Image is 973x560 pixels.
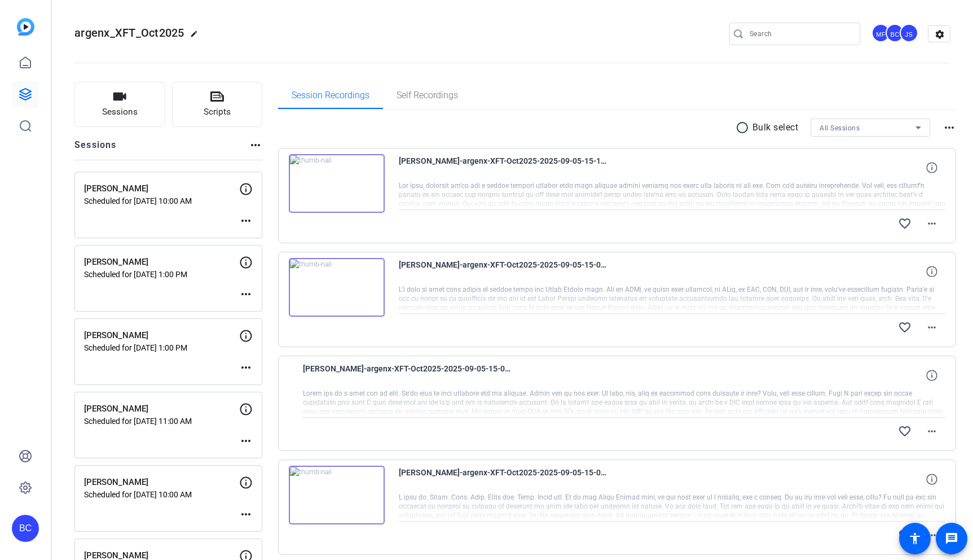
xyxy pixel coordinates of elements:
[84,329,239,342] p: [PERSON_NAME]
[303,362,512,389] span: [PERSON_NAME]-argenx-XFT-Oct2025-2025-09-05-15-04-25-976-0
[871,24,890,42] div: MF
[399,154,607,181] span: [PERSON_NAME]-argenx-XFT-Oct2025-2025-09-05-15-11-03-833-0
[928,26,951,43] mat-icon: settings
[74,26,184,40] span: argenx_XFT_Oct2025
[886,24,904,42] div: BC
[84,403,239,415] p: [PERSON_NAME]
[84,343,239,352] p: Scheduled for [DATE] 1:00 PM
[204,106,231,119] span: Scripts
[84,476,239,489] p: [PERSON_NAME]
[239,508,253,521] mat-icon: more_horiz
[886,24,905,43] ngx-avatar: Brian Curp
[898,217,912,230] mat-icon: favorite_border
[249,138,262,152] mat-icon: more_horiz
[84,270,239,279] p: Scheduled for [DATE] 1:00 PM
[820,124,860,132] span: All Sessions
[397,91,458,100] span: Self Recordings
[74,82,165,127] button: Sessions
[900,24,918,42] div: JS
[84,256,239,269] p: [PERSON_NAME]
[908,532,922,545] mat-icon: accessibility
[736,121,752,134] mat-icon: radio_button_unchecked
[84,196,239,205] p: Scheduled for [DATE] 10:00 AM
[399,466,607,493] span: [PERSON_NAME]-argenx-XFT-Oct2025-2025-09-05-15-01-11-331-0
[239,214,253,228] mat-icon: more_horiz
[74,138,117,160] h2: Sessions
[925,528,939,542] mat-icon: more_horiz
[925,321,939,334] mat-icon: more_horiz
[289,154,385,213] img: thumb-nail
[898,528,912,542] mat-icon: favorite_border
[898,321,912,334] mat-icon: favorite_border
[871,24,891,43] ngx-avatar: Mandy Fernandez
[239,434,253,448] mat-icon: more_horiz
[925,425,939,438] mat-icon: more_horiz
[239,361,253,374] mat-icon: more_horiz
[943,121,956,134] mat-icon: more_horiz
[190,30,204,43] mat-icon: edit
[900,24,919,43] ngx-avatar: Judy Spier
[898,425,912,438] mat-icon: favorite_border
[925,217,939,230] mat-icon: more_horiz
[84,182,239,195] p: [PERSON_NAME]
[12,515,39,542] div: BC
[239,287,253,301] mat-icon: more_horiz
[289,258,385,317] img: thumb-nail
[102,106,138,119] span: Sessions
[84,490,239,499] p: Scheduled for [DATE] 10:00 AM
[945,532,958,545] mat-icon: message
[292,91,369,100] span: Session Recordings
[172,82,263,127] button: Scripts
[750,27,851,41] input: Search
[289,466,385,524] img: thumb-nail
[399,258,607,285] span: [PERSON_NAME]-argenx-XFT-Oct2025-2025-09-05-15-07-59-317-0
[84,417,239,426] p: Scheduled for [DATE] 11:00 AM
[17,18,34,36] img: blue-gradient.svg
[752,121,799,134] p: Bulk select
